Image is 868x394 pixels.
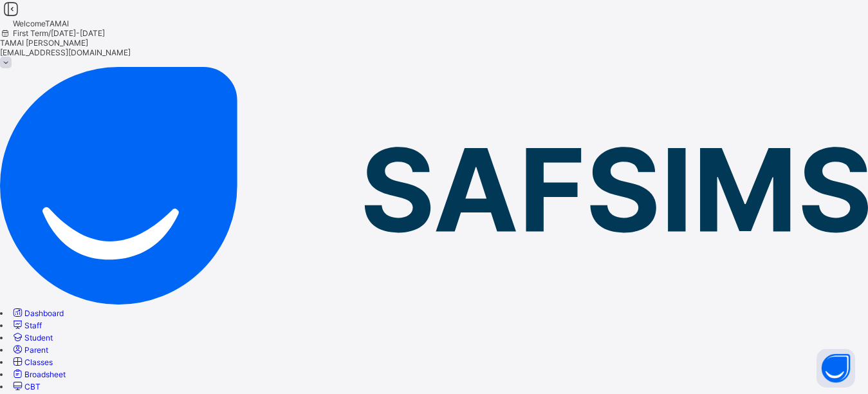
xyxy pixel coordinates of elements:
[24,308,64,318] span: Dashboard
[24,370,66,379] span: Broadsheet
[24,382,41,391] span: CBT
[24,333,53,342] span: Student
[24,321,42,330] span: Staff
[817,349,855,388] button: Open asap
[11,382,41,391] a: CBT
[11,345,48,355] a: Parent
[11,370,66,379] a: Broadsheet
[11,321,42,330] a: Staff
[13,19,69,28] span: Welcome TAMAI
[11,357,53,367] a: Classes
[24,357,53,367] span: Classes
[24,345,48,355] span: Parent
[11,308,64,318] a: Dashboard
[11,333,53,342] a: Student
